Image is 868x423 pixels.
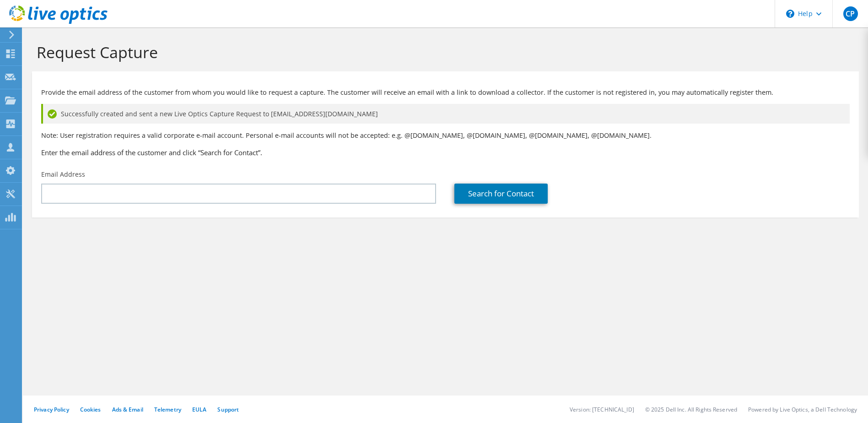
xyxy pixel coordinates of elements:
[570,406,634,413] li: Version: [TECHNICAL_ID]
[41,147,850,157] h3: Enter the email address of the customer and click “Search for Contact”.
[454,184,548,204] a: Search for Contact
[786,10,794,18] svg: \n
[37,43,850,62] h1: Request Capture
[41,87,850,98] p: Provide the email address of the customer from whom you would like to request a capture. The cust...
[748,406,857,413] li: Powered by Live Optics, a Dell Technology
[154,406,181,413] a: Telemetry
[80,406,101,413] a: Cookies
[61,109,378,119] span: Successfully created and sent a new Live Optics Capture Request to [EMAIL_ADDRESS][DOMAIN_NAME]
[112,406,143,413] a: Ads & Email
[192,406,206,413] a: EULA
[217,406,239,413] a: Support
[41,130,850,141] p: Note: User registration requires a valid corporate e-mail account. Personal e-mail accounts will ...
[645,406,737,413] li: © 2025 Dell Inc. All Rights Reserved
[843,6,858,21] span: CP
[41,170,85,179] label: Email Address
[34,406,69,413] a: Privacy Policy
